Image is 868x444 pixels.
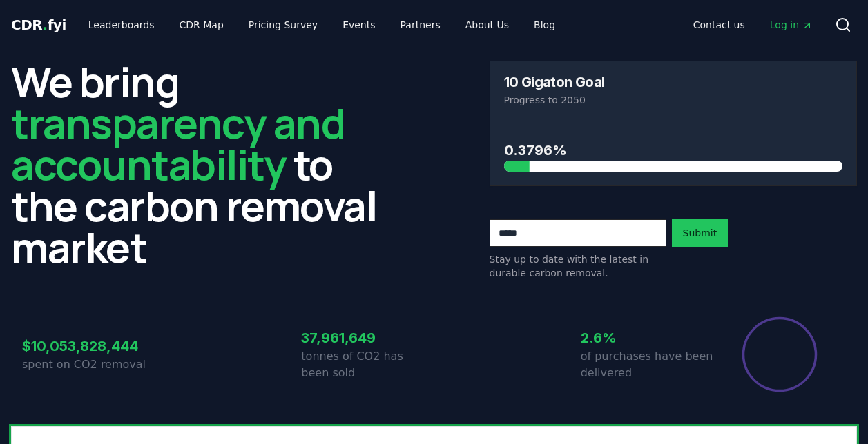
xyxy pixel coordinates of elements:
[168,12,235,37] a: CDR Map
[581,348,713,381] p: of purchases have been delivered
[238,12,329,37] a: Pricing Survey
[11,94,345,192] span: transparency and accountability
[672,219,729,247] button: Submit
[504,140,843,161] h3: 0.3796%
[11,61,379,268] h2: We bring to the carbon removal market
[11,15,66,34] a: CDR.fyi
[504,93,843,107] p: Progress to 2050
[331,12,386,37] a: Events
[581,327,713,348] h3: 2.6%
[22,336,155,356] h3: $10,053,828,444
[682,12,824,37] nav: Main
[504,75,605,89] h3: 10 Gigaton Goal
[301,327,434,348] h3: 37,961,649
[77,12,566,37] nav: Main
[490,252,666,280] p: Stay up to date with the latest in durable carbon removal.
[523,12,566,37] a: Blog
[759,12,824,37] a: Log in
[77,12,166,37] a: Leaderboards
[770,18,813,32] span: Log in
[454,12,520,37] a: About Us
[682,12,756,37] a: Contact us
[43,17,48,33] span: .
[22,356,155,373] p: spent on CO2 removal
[389,12,452,37] a: Partners
[741,316,818,393] div: Percentage of sales delivered
[301,348,434,381] p: tonnes of CO2 has been sold
[11,17,66,33] span: CDR fyi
